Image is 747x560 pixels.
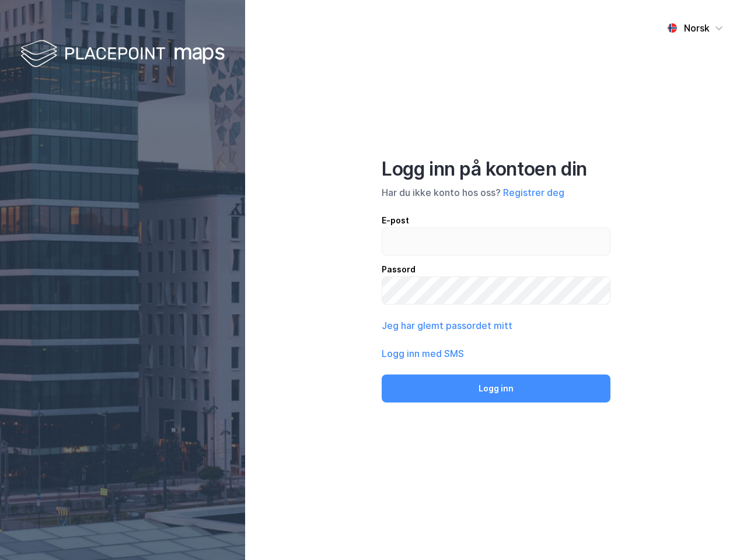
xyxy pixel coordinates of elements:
button: Logg inn [382,374,610,402]
img: logo-white.f07954bde2210d2a523dddb988cd2aa7.svg [20,37,225,72]
button: Logg inn med SMS [382,346,464,360]
div: Passord [382,262,610,276]
div: Logg inn på kontoen din [382,157,610,181]
div: Har du ikke konto hos oss? [382,185,610,199]
div: Norsk [684,21,710,35]
button: Jeg har glemt passordet mitt [382,318,512,332]
iframe: Chat Widget [689,504,747,560]
div: E-post [382,213,610,228]
button: Registrer deg [503,185,564,199]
